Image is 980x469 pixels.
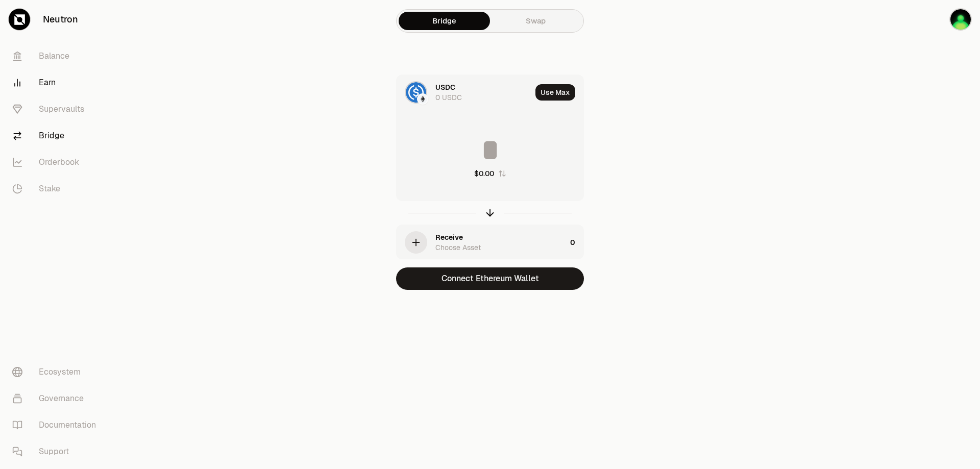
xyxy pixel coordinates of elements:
a: Bridge [4,122,110,149]
div: USDC [435,82,455,92]
a: Balance [4,43,110,69]
a: Stake [4,176,110,202]
img: Ethereum Logo [418,94,427,104]
div: Receive [435,232,463,242]
div: $0.00 [474,168,494,179]
div: 0 USDC [435,92,462,103]
div: Choose Asset [435,242,481,253]
a: Earn [4,69,110,96]
div: ReceiveChoose Asset [397,225,566,260]
a: Bridge [399,12,490,30]
button: ReceiveChoose Asset0 [397,225,583,260]
button: Use Max [535,84,575,101]
a: Supervaults [4,96,110,122]
div: USDC LogoEthereum LogoUSDC0 USDC [397,75,531,110]
img: USDC Logo [406,82,426,103]
a: Orderbook [4,149,110,176]
a: Swap [490,12,581,30]
a: Governance [4,385,110,412]
button: $0.00 [474,168,506,179]
a: Ecosystem [4,359,110,385]
a: Support [4,438,110,465]
img: yuanwei9 [950,9,971,30]
a: Documentation [4,412,110,438]
button: Connect Ethereum Wallet [396,267,584,290]
div: 0 [570,225,583,260]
